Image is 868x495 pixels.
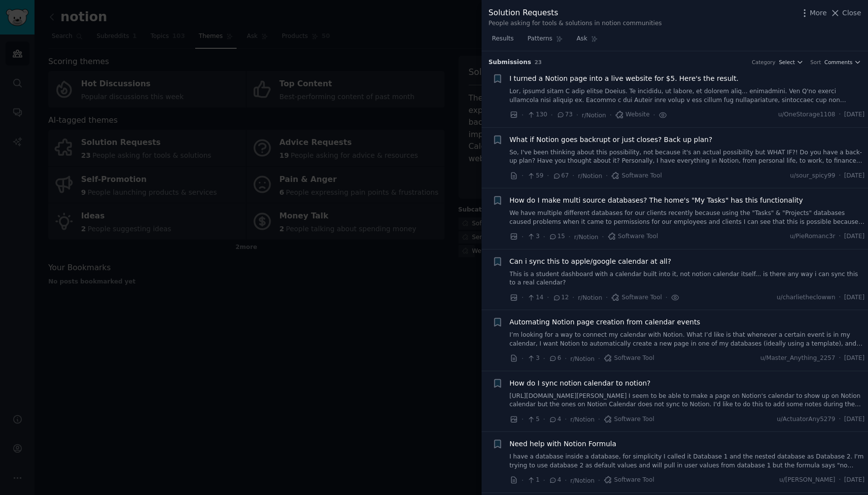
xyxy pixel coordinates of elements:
span: Ask [577,35,588,43]
span: 14 [527,293,543,302]
span: 23 [535,59,542,65]
span: 12 [553,293,569,302]
span: Software Tool [604,354,655,363]
span: · [598,475,600,486]
a: Results [488,31,517,51]
span: [DATE] [844,354,865,363]
button: Select [779,59,803,66]
div: Category [752,59,775,66]
span: Software Tool [608,232,659,241]
span: u/OneStorage1108 [778,110,835,119]
a: Automating Notion page creation from calendar events [510,317,700,327]
span: 67 [553,172,569,180]
span: Results [492,35,514,43]
span: · [565,354,567,364]
span: · [547,292,549,303]
span: · [606,171,608,181]
span: · [568,232,570,242]
span: · [543,414,545,424]
span: r/Notion [582,112,606,119]
span: · [598,414,600,424]
a: I turned a Notion page into a live website for $5. Here's the result. [510,73,739,84]
span: u/ActuatorAny5279 [777,415,835,424]
span: · [653,110,655,120]
span: 4 [549,476,561,485]
span: 130 [527,110,547,119]
a: I’m looking for a way to connect my calendar with Notion. What I’d like is that whenever a certai... [510,331,865,348]
span: · [839,476,841,485]
a: How do I sync notion calendar to notion? [510,378,651,389]
span: More [810,8,827,18]
span: r/Notion [574,234,598,241]
span: · [521,232,523,242]
span: u/sour_spicy99 [790,172,835,180]
div: Sort [810,59,821,66]
span: 5 [527,415,539,424]
span: 1 [527,476,539,485]
span: Website [615,110,650,119]
button: More [799,8,827,18]
a: This is a student dashboard with a calendar built into it, not notion calendar itself... is there... [510,270,865,287]
span: · [521,292,523,303]
span: 4 [549,415,561,424]
span: · [572,292,574,303]
span: [DATE] [844,172,865,180]
a: So, I've been thinking about this possibility, not because it's an actual possibility but WHAT IF... [510,148,865,166]
span: Software Tool [604,476,655,485]
span: Patterns [527,35,552,43]
span: · [565,475,567,486]
span: · [839,232,841,241]
span: · [521,475,523,486]
a: Lor, ipsumd sitam C adip elitse Doeius. Te incididu, ut labore, et dolorem aliq... enimadmini. Ve... [510,87,865,105]
span: · [839,354,841,363]
a: How do I make multi source databases? The home's "My Tasks" has this functionality [510,195,803,206]
a: I have a database inside a database, for simplicity I called it Database 1 and the nested databas... [510,453,865,470]
span: · [839,110,841,119]
span: · [565,414,567,424]
span: r/Notion [570,355,594,362]
span: Can i sync this to apple/google calendar at all? [510,256,671,267]
a: Need help with Notion Formula [510,439,617,449]
div: Solution Requests [488,7,662,19]
button: Comments [825,59,861,66]
span: Software Tool [604,415,655,424]
a: [URL][DOMAIN_NAME][PERSON_NAME] I seem to be able to make a page on Notion's calendar to show up ... [510,392,865,409]
button: Close [830,8,861,18]
span: · [547,171,549,181]
span: Close [842,8,861,18]
span: [DATE] [844,476,865,485]
span: u/Master_Anything_2257 [761,354,835,363]
span: · [572,171,574,181]
a: Ask [573,31,601,51]
span: 3 [527,232,539,241]
span: Software Tool [611,293,662,302]
span: 59 [527,172,543,180]
span: · [839,293,841,302]
a: What if Notion goes backrupt or just closes? Back up plan? [510,135,713,145]
span: Software Tool [611,172,662,180]
span: Select [779,59,795,66]
span: [DATE] [844,110,865,119]
span: · [610,110,612,120]
span: · [543,475,545,486]
span: u/PieRomanc3r [790,232,835,241]
span: · [543,232,545,242]
span: · [521,171,523,181]
span: · [576,110,578,120]
a: We have multiple different databases for our clients recently because using the "Tasks" & "Projec... [510,209,865,226]
span: u/[PERSON_NAME] [779,476,835,485]
span: 73 [556,110,573,119]
span: · [606,292,608,303]
span: Submission s [488,58,531,67]
span: · [839,415,841,424]
span: [DATE] [844,415,865,424]
span: 15 [549,232,565,241]
span: · [521,414,523,424]
span: · [543,354,545,364]
span: r/Notion [570,477,594,484]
